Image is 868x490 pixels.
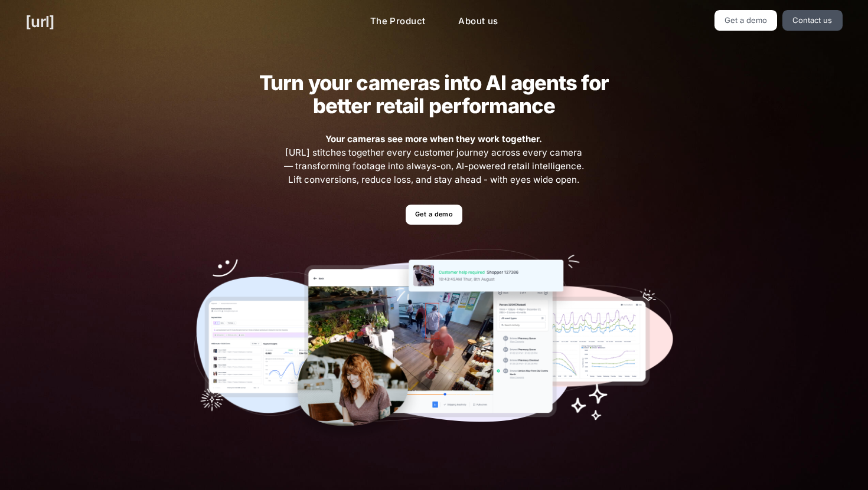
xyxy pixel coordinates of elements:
[25,10,54,33] a: [URL]
[325,133,542,144] strong: Your cameras see more when they work together.
[194,249,675,444] img: Our tools
[406,205,462,225] a: Get a demo
[714,10,778,31] a: Get a demo
[282,133,586,186] span: [URL] stitches together every customer journey across every camera — transforming footage into al...
[449,10,507,33] a: About us
[241,71,627,117] h2: Turn your cameras into AI agents for better retail performance
[361,10,435,33] a: The Product
[782,10,843,31] a: Contact us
